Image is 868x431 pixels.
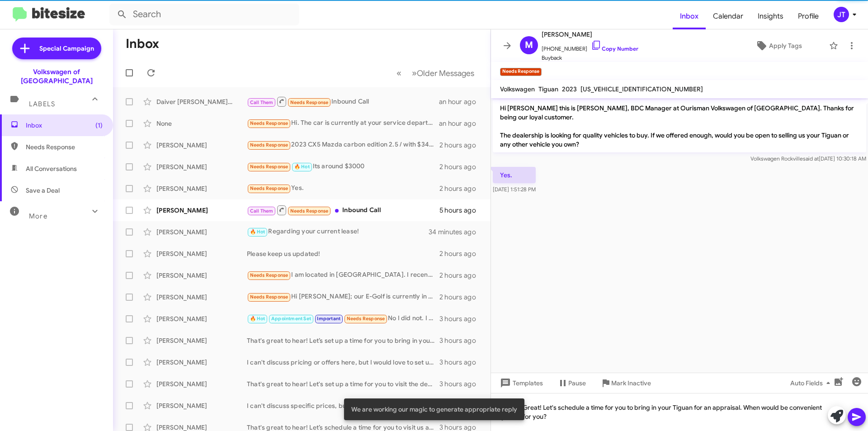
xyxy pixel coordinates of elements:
div: That's great to hear! Let's set up a time for you to visit the dealership so we can discuss detai... [247,379,439,388]
span: 🔥 Hot [250,316,265,322]
p: Yes. [493,167,536,183]
div: 2 hours ago [439,249,483,258]
div: 5 hours ago [439,206,483,215]
span: » [412,67,417,79]
div: Daiver [PERSON_NAME] [PERSON_NAME] [156,97,247,106]
div: None [156,119,247,128]
div: I am located in [GEOGRAPHIC_DATA]. I recently got IONIQ 5 from [PERSON_NAME] Hyundai. I negotiate... [247,270,439,280]
div: 2 hours ago [439,271,483,280]
div: Great! Let's schedule a time for you to bring in your Tiguan for an appraisal. When would be conv... [491,393,868,431]
div: [PERSON_NAME] [156,293,247,302]
div: Please keep us updated! [247,249,439,258]
div: I can't discuss specific prices, but I would love to schedule an appointment to evaluate your Xc4... [247,401,439,410]
div: [PERSON_NAME] [156,184,247,193]
span: Labels [29,100,55,108]
div: 2 hours ago [439,141,483,150]
div: [PERSON_NAME] [156,141,247,150]
span: 🔥 Hot [294,164,310,170]
div: 2 hours ago [439,293,483,302]
a: Special Campaign [12,38,101,59]
div: [PERSON_NAME] [156,314,247,323]
div: Inbound Call [247,204,439,216]
div: 3 hours ago [439,336,483,345]
span: Appointment Set [271,316,311,322]
div: [PERSON_NAME] [156,379,247,388]
div: an hour ago [439,97,483,106]
a: Inbox [673,3,706,29]
div: 2023 CX5 Mazda carbon edition 2.5 / with $340. Per month, DP 1,000.00 [247,140,439,150]
span: (1) [95,121,103,130]
span: [PHONE_NUMBER] [542,40,638,53]
span: Needs Response [290,99,329,105]
span: Needs Response [250,142,288,148]
span: Needs Response [347,316,385,322]
span: Call Them [250,99,274,105]
span: Insights [750,3,791,29]
div: Hi. The car is currently at your service department. It needs some repairs and is currently not d... [247,118,439,128]
span: All Conversations [26,164,77,173]
span: Auto Fields [790,375,834,391]
button: Templates [491,375,550,391]
div: 3 hours ago [439,379,483,388]
span: 2023 [562,85,577,93]
span: Templates [498,375,543,391]
span: Volkswagen [500,85,535,93]
div: [PERSON_NAME] [156,249,247,258]
span: Older Messages [417,68,474,78]
a: Profile [791,3,826,29]
nav: Page navigation example [392,64,480,82]
span: Needs Response [250,294,288,300]
span: Needs Response [250,185,288,191]
span: said at [803,155,819,162]
input: Search [109,4,299,25]
span: We are working our magic to generate appropriate reply [351,405,517,414]
div: Regarding your current lease! [247,227,429,237]
div: I can't discuss pricing or offers here, but I would love to set up an appointment to evaluate you... [247,358,439,367]
button: Next [406,64,480,82]
div: Hi [PERSON_NAME]; our E-Golf is currently in your service dept for service. Might be interested i... [247,292,439,302]
span: Special Campaign [39,44,94,53]
div: [PERSON_NAME] [156,162,247,171]
span: Save a Deal [26,186,60,195]
div: That's great to hear! Let’s set up a time for you to bring in your Atlas Cross Sport so we can ev... [247,336,439,345]
span: Important [317,316,340,322]
button: Previous [391,64,407,82]
button: Apply Tags [732,38,825,54]
span: Needs Response [250,164,288,170]
span: Needs Response [250,272,288,278]
div: JT [834,7,849,22]
span: [DATE] 1:51:28 PM [493,186,536,193]
button: Pause [550,375,593,391]
span: Needs Response [290,208,329,214]
span: 🔥 Hot [250,229,265,235]
div: [PERSON_NAME] [156,271,247,280]
a: Copy Number [591,45,638,52]
button: Auto Fields [783,375,841,391]
div: [PERSON_NAME] [156,401,247,410]
div: [PERSON_NAME] [156,227,247,237]
div: an hour ago [439,119,483,128]
span: Apply Tags [769,38,802,54]
span: M [525,38,533,52]
span: Pause [568,375,586,391]
span: Volkswagen Rockville [DATE] 10:30:18 AM [750,155,866,162]
span: Mark Inactive [611,375,651,391]
div: [PERSON_NAME] [156,206,247,215]
p: Hi [PERSON_NAME] this is [PERSON_NAME], BDC Manager at Ourisman Volkswagen of [GEOGRAPHIC_DATA]. ... [493,100,866,152]
div: No I did not. I wasn't able to come in because of my crazy work schedule [247,313,439,324]
a: Calendar [706,3,750,29]
div: 3 hours ago [439,314,483,323]
div: Its around $3000 [247,161,439,172]
button: Mark Inactive [593,375,658,391]
div: Inbound Call [247,96,439,107]
button: JT [826,7,858,22]
div: 34 minutes ago [429,227,483,237]
span: Call Them [250,208,274,214]
span: [US_VEHICLE_IDENTIFICATION_NUMBER] [580,85,703,93]
span: « [396,67,401,79]
span: Tiguan [538,85,558,93]
div: 2 hours ago [439,184,483,193]
span: Needs Response [26,142,103,152]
